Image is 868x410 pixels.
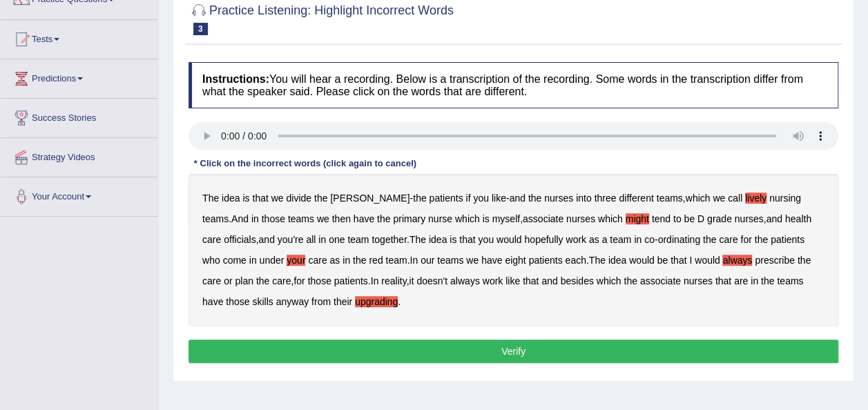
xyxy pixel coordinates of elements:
a: Predictions [1,59,158,94]
b: if [465,193,470,204]
b: idea [429,234,447,245]
b: eight [505,255,525,266]
b: teams [288,213,314,224]
span: 3 [193,23,208,35]
b: divide [286,193,311,204]
b: would [496,234,522,245]
b: And [231,213,249,224]
b: one [329,234,345,245]
a: Your Account [1,177,158,212]
b: always [722,255,752,266]
div: - - , . , , , . - . . , . , . [189,174,838,326]
b: prescribe [755,255,795,266]
b: as [329,255,340,266]
b: teams [656,193,682,204]
b: is [483,213,490,224]
b: primary [393,213,425,224]
button: Verify [189,340,838,363]
b: for [293,275,305,286]
b: nurses [684,275,713,286]
b: as [589,234,599,245]
b: and [541,275,557,286]
b: in [343,255,350,266]
b: into [576,193,592,204]
b: work [566,234,586,245]
b: is [450,234,456,245]
b: then [332,213,351,224]
b: which [598,213,623,224]
b: the [353,255,366,266]
b: each [565,255,586,266]
b: always [450,275,480,286]
b: in [249,255,257,266]
b: The [409,234,426,245]
b: that [671,255,686,266]
b: patients [528,255,562,266]
b: care [719,234,737,245]
b: like [492,193,506,204]
b: and [509,193,525,204]
b: three [594,193,616,204]
b: those [262,213,285,224]
b: skills [252,296,273,307]
b: besides [560,275,593,286]
b: team [385,255,407,266]
b: teams [202,213,229,224]
b: have [354,213,374,224]
b: the [314,193,327,204]
b: the [755,234,768,245]
b: nursing [769,193,801,204]
b: plan [235,275,253,286]
b: those [226,296,249,307]
b: anyway [276,296,309,307]
b: co [644,234,655,245]
h2: Practice Listening: Highlight Incorrect Words [189,1,454,35]
b: team [347,234,369,245]
b: is [242,193,249,204]
b: which [597,275,621,286]
b: our [421,255,434,266]
b: lively [745,193,766,204]
b: idea [608,255,626,266]
b: the [528,193,541,204]
a: Tests [1,20,158,55]
b: work [483,275,503,286]
b: tend [652,213,671,224]
b: care [272,275,291,286]
b: I [689,255,692,266]
div: * Click on the incorrect words (click again to cancel) [189,157,422,170]
b: for [740,234,751,245]
b: in [318,234,326,245]
b: team [610,234,631,245]
b: patients [334,275,368,286]
b: the [256,275,269,286]
b: who [202,255,220,266]
b: their [334,296,352,307]
b: care [308,255,327,266]
b: would [695,255,720,266]
b: the [413,193,426,204]
b: to [673,213,682,224]
b: a [601,234,607,245]
b: your [287,255,305,266]
b: care [202,234,221,245]
b: teams [437,255,463,266]
b: associate [523,213,563,224]
b: under [260,255,284,266]
b: reality [381,275,406,286]
b: doesn't [416,275,447,286]
b: have [202,296,223,307]
b: nurses [735,213,764,224]
b: you [473,193,489,204]
b: call [728,193,742,204]
b: nurses [544,193,573,204]
b: officials [224,234,255,245]
b: which [455,213,480,224]
b: we [713,193,725,204]
b: which [686,193,711,204]
b: Instructions: [202,73,269,85]
b: you [478,234,494,245]
b: we [466,255,479,266]
b: in [251,213,259,224]
b: those [308,275,331,286]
